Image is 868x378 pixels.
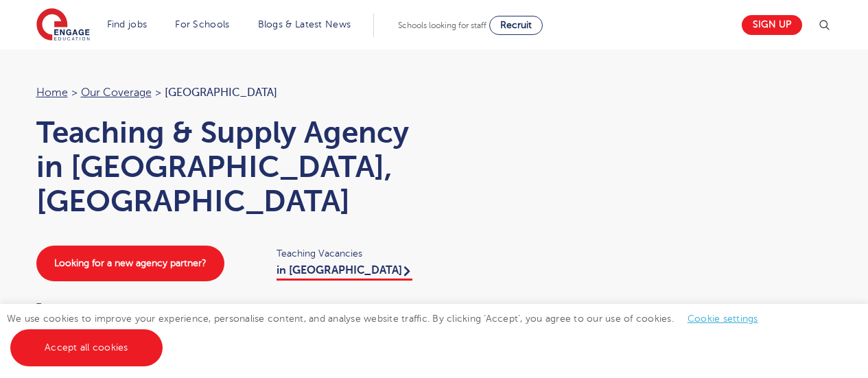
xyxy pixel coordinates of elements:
a: For Schools [175,19,229,29]
span: > [71,86,78,99]
span: We use cookies to improve your experience, personalise content, and analyse website traffic. By c... [7,314,772,353]
a: Accept all cookies [10,329,163,366]
a: in [GEOGRAPHIC_DATA] [277,264,412,281]
span: Schools looking for staff [398,21,486,30]
a: 0113 323 7633 [36,300,189,322]
span: Teaching Vacancies [277,246,421,261]
nav: breadcrumb [36,84,421,102]
span: Recruit [500,20,532,30]
span: > [155,86,161,99]
a: Cookie settings [688,314,758,324]
a: Looking for a new agency partner? [36,246,224,281]
a: Our coverage [81,86,152,99]
a: Find jobs [107,19,148,29]
span: [GEOGRAPHIC_DATA] [165,86,277,99]
a: Recruit [489,16,543,35]
h1: Teaching & Supply Agency in [GEOGRAPHIC_DATA], [GEOGRAPHIC_DATA] [36,115,421,218]
a: Home [36,86,68,99]
a: Blogs & Latest News [258,19,351,29]
a: Sign up [742,15,802,35]
img: Engage Education [36,8,90,43]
